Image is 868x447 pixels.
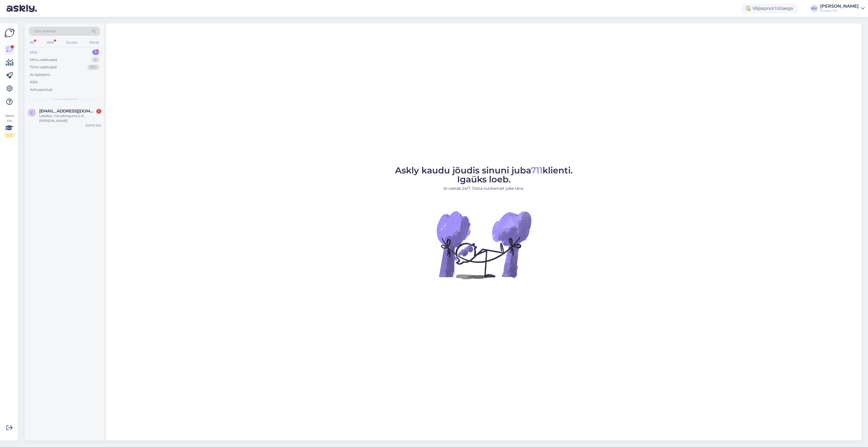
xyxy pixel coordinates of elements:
[92,57,99,63] div: 2
[30,79,38,85] div: Kõik
[30,65,57,70] div: Tiimi vestlused
[741,4,797,13] div: Väljaspool tööaega
[820,4,859,8] div: [PERSON_NAME]
[435,196,533,294] img: No Chat active
[39,109,96,114] span: ccacca@inbox.lv
[89,39,100,46] div: Email
[820,8,859,13] div: Huppa OÜ
[395,186,573,191] p: AI vastab 24/7. Tööta nutikamalt juba täna.
[29,39,35,46] div: All
[34,28,56,34] span: Otsi kliente
[65,39,78,46] div: Socials
[92,50,99,55] div: 1
[52,97,77,102] span: Uued vestlused
[4,113,14,138] div: Vaata siia
[4,133,14,138] div: 2 / 3
[96,109,101,114] div: 1
[531,165,543,176] span: 711
[4,28,15,38] img: Askly Logo
[30,50,37,55] div: Uus
[31,111,33,115] span: c
[86,123,101,127] div: [DATE] 9:22
[30,87,52,93] div: Arhiveeritud
[395,165,573,185] span: Askly kaudu jõudis sinuni juba klienti. Igaüks loeb.
[87,65,99,70] div: 99+
[810,5,818,12] div: KU
[30,57,57,63] div: Minu vestlused
[39,114,101,123] div: Labdien. Cik siltinajums ir šī [PERSON_NAME]
[30,72,50,78] div: AI Assistent
[45,39,55,46] div: Web
[820,4,865,13] a: [PERSON_NAME]Huppa OÜ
